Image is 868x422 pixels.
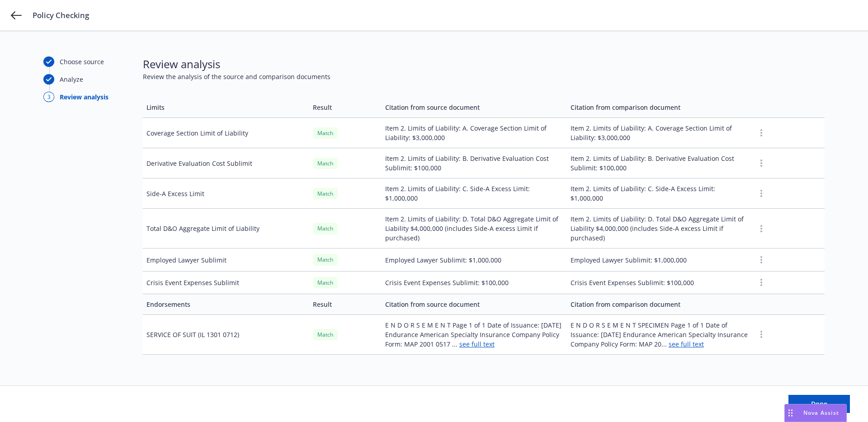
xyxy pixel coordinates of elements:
[143,148,309,178] td: Derivative Evaluation Cost Sublimit
[313,127,338,139] div: Match
[43,92,54,102] div: 3
[33,10,89,21] span: Policy Checking
[567,271,752,294] td: Crisis Event Expenses Sublimit: $100,000
[60,57,104,66] div: Choose source
[784,404,847,422] button: Nova Assist
[382,314,567,354] td: E N D O R S E M E N T Page 1 of 1 Date of Issuance: [DATE] Endurance American Specialty Insurance...
[567,294,752,314] td: Citation from comparison document
[143,271,309,294] td: Crisis Event Expenses Sublimit
[567,314,752,354] td: E N D O R S E M E N T SPECIMEN Page 1 of 1 Date of Issuance: [DATE] Endurance American Specialty ...
[803,409,839,417] span: Nova Assist
[313,158,338,169] div: Match
[313,329,338,340] div: Match
[785,404,796,422] div: Drag to move
[143,178,309,209] td: Side-A Excess Limit
[382,178,567,209] td: Item 2. Limits of Liability: C. Side-A Excess Limit: $1,000,000
[60,92,108,102] div: Review analysis
[567,249,752,271] td: Employed Lawyer Sublimit: $1,000,000
[567,148,752,178] td: Item 2. Limits of Liability: B. Derivative Evaluation Cost Sublimit: $100,000
[567,178,752,209] td: Item 2. Limits of Liability: C. Side-A Excess Limit: $1,000,000
[811,399,827,408] span: Done
[382,294,567,314] td: Citation from source document
[313,254,338,265] div: Match
[143,314,309,354] td: SERVICE OF SUIT (IL 1301 0712)
[567,97,752,118] td: Citation from comparison document
[567,354,752,394] td: E N D O R S E M E N T SPECIMEN Date of Issuance: [DATE] Endurance American Specialty Insurance Co...
[669,340,704,348] a: see full text
[313,223,338,234] div: Match
[143,294,309,314] td: Endorsements
[143,354,309,394] td: GENERAL TERMS AND CONDITIONS ENHANCEMENT ENDORSEMENT (MAP 3203 0519)
[382,97,567,118] td: Citation from source document
[143,72,825,81] span: Review the analysis of the source and comparison documents
[382,271,567,294] td: Crisis Event Expenses Sublimit: $100,000
[788,395,850,413] button: Done
[567,118,752,148] td: Item 2. Limits of Liability: A. Coverage Section Limit of Liability: $3,000,000
[143,118,309,148] td: Coverage Section Limit of Liability
[313,188,338,199] div: Match
[382,148,567,178] td: Item 2. Limits of Liability: B. Derivative Evaluation Cost Sublimit: $100,000
[143,56,825,72] span: Review analysis
[60,75,83,84] div: Analyze
[143,249,309,271] td: Employed Lawyer Sublimit
[143,209,309,249] td: Total D&O Aggregate Limit of Liability
[382,209,567,249] td: Item 2. Limits of Liability: D. Total D&O Aggregate Limit of Liability $4,000,000 (includes Side-...
[313,277,338,288] div: Match
[309,294,382,314] td: Result
[459,340,495,348] a: see full text
[309,97,382,118] td: Result
[143,97,309,118] td: Limits
[382,118,567,148] td: Item 2. Limits of Liability: A. Coverage Section Limit of Liability: $3,000,000
[382,249,567,271] td: Employed Lawyer Sublimit: $1,000,000
[382,354,567,394] td: E N D O R S E M E N T Date of Issuance: [DATE] Endurance American Specialty Insurance Company Pag...
[567,209,752,249] td: Item 2. Limits of Liability: D. Total D&O Aggregate Limit of Liability $4,000,000 (includes Side-...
